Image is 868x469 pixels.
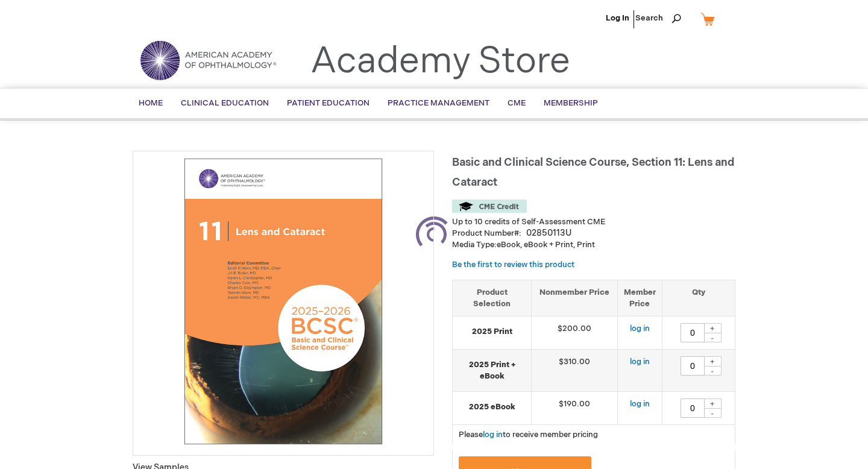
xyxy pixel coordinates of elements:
img: Basic and Clinical Science Course, Section 11: Lens and Cataract [139,157,427,445]
div: + [703,323,722,333]
span: Membership [544,98,598,108]
strong: 2025 Print + eBook [459,359,525,382]
div: - [703,333,722,342]
input: Qty [681,398,705,418]
input: Qty [681,323,705,342]
div: - [703,408,722,418]
span: Clinical Education [181,98,269,108]
span: Basic and Clinical Science Course, Section 11: Lens and Cataract [452,156,734,189]
a: Patient Education [278,89,379,118]
a: Be the first to review this product [452,260,574,269]
td: $310.00 [532,350,618,392]
input: Qty [681,356,705,376]
p: eBook, eBook + Print, Print [452,239,735,251]
img: CME Credit [452,200,527,213]
a: log in [483,430,503,439]
strong: 2025 Print [459,326,525,338]
strong: Product Number [452,228,521,238]
span: Search [635,6,681,30]
div: 02850113U [526,227,571,239]
a: Academy Store [310,40,570,83]
a: Practice Management [379,89,498,118]
a: Clinical Education [172,89,278,118]
a: log in [630,399,650,409]
div: + [703,398,722,409]
span: Home [139,98,163,108]
th: Nonmember Price [532,280,618,316]
li: Up to 10 credits of Self-Assessment CME [452,216,735,228]
span: Please to receive member pricing [459,430,598,439]
strong: 2025 eBook [459,401,525,413]
div: + [703,356,722,367]
td: $190.00 [532,392,618,425]
th: Product Selection [453,280,532,316]
a: log in [630,357,650,367]
div: - [703,366,722,376]
a: Log In [606,13,629,23]
span: CME [508,98,526,108]
strong: Media Type: [452,240,497,250]
a: Membership [535,89,607,118]
span: Patient Education [287,98,370,108]
td: $200.00 [532,316,618,350]
a: CME [498,89,535,118]
th: Qty [662,280,735,316]
span: Practice Management [388,98,489,108]
th: Member Price [617,280,662,316]
a: log in [630,324,650,333]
